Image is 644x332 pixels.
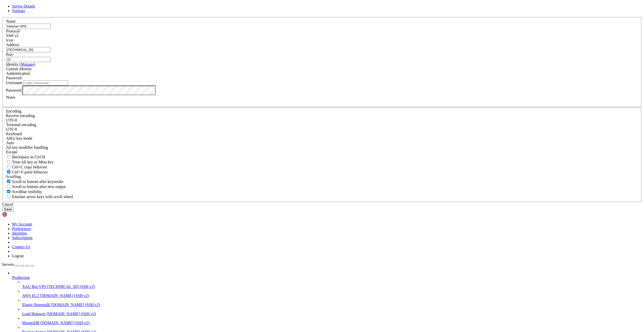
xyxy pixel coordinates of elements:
[6,160,54,164] label: Whether the Alt key acts as a Meta key or as a distinct Alt key.
[22,280,642,289] li: XAU Bot VPS [TECHNICAL_ID] (SSH v2)
[12,254,24,258] a: Logout
[12,165,47,169] span: Ctrl+C copy behavior
[7,185,10,188] input: Scroll to bottom after new output
[6,174,21,179] label: Scrolling
[6,88,21,92] label: Password
[12,170,48,174] span: Ctrl+V paste behavior
[6,33,638,38] div: SSH v2
[12,222,32,226] a: My Account
[6,95,15,99] label: Notes
[12,160,54,164] span: Treat Alt key as Meta key
[12,195,73,199] span: Emulate arrow keys with scroll wheel
[22,321,642,325] a: MongoDB [DOMAIN_NAME] (SSH v2)
[6,155,45,159] label: If true, the backspace should send BS ('\x08', aka ^H). Otherwise the backspace key should send '...
[47,312,96,316] span: [DOMAIN_NAME] (SSH v2)
[2,262,14,267] span: Servers
[22,284,46,289] span: XAU Bot VPS
[47,284,95,289] span: [TECHNICAL_ID] (SSH v2)
[6,43,19,47] label: Address
[6,165,47,169] label: Ctrl-C copies if true, send ^C to host if false. Ctrl-Shift-C sends ^C to host if true, copies if...
[7,155,10,158] input: Backspace as Ctrl-H
[6,150,17,154] span: Escape
[12,185,66,189] span: Scroll to bottom after new output
[2,202,642,207] div: Cancel
[6,67,638,71] div: Custom Identity
[6,150,638,154] div: Escape
[7,190,10,193] input: Scrollbar visibility
[6,185,66,189] label: Scroll to bottom after new output.
[6,67,32,71] i: Custom Identity
[6,81,22,85] label: Username
[20,62,35,66] span: ( )
[12,275,30,280] span: Production
[6,33,18,38] span: SSH v2
[6,71,30,76] label: Authentication
[23,80,68,86] input: Login Username
[2,262,34,267] a: Servers
[22,293,39,298] span: AWS EC2
[6,170,48,174] label: Ctrl+V pastes if true, sends ^V to host if false. Ctrl+Shift+V sends ^V to host if true, pastes i...
[22,316,642,325] li: MongoDB [DOMAIN_NAME] (SSH v2)
[12,9,25,13] a: Settings
[6,195,73,199] label: When using the alternative screen buffer, and DECCKM (Application Cursor Keys) is active, mouse w...
[40,321,90,325] span: [DOMAIN_NAME] (SSH v2)
[6,141,14,145] span: Auto
[6,145,48,150] label: Controls how the Alt key is handled. Escape: Send an ESC prefix. 8-Bit: Add 128 to the typed char...
[22,293,642,298] a: AWS EC2 [DOMAIN_NAME] (SSH v2)
[6,24,51,29] input: Server Name
[6,19,16,23] label: Name
[12,155,45,159] span: Backspace as Ctrl-H
[22,289,642,298] li: AWS EC2 [DOMAIN_NAME] (SSH v2)
[6,76,21,80] span: Password
[22,312,46,316] span: Load Balancer
[6,118,638,123] div: UTF-8
[7,195,10,198] input: Emulate arrow keys with scroll wheel
[22,312,642,316] a: Load Balancer [DOMAIN_NAME] (SSH v2)
[12,231,27,235] a: Identities
[6,127,17,131] span: UTF-8
[2,207,14,212] button: Save
[7,160,10,163] input: Treat Alt key as Meta key
[6,29,20,33] label: Protocol
[6,136,32,140] label: Set the expected encoding for data received from the host. If the encodings do not match, visual ...
[40,293,89,298] span: [DOMAIN_NAME] (SSH v2)
[6,52,13,57] label: Port
[22,307,642,316] li: Load Balancer [DOMAIN_NAME] (SSH v2)
[6,47,51,52] input: Host Name or IP
[12,190,42,194] span: Scrollbar visibility
[6,190,42,194] label: The vertical scrollbar mode.
[12,227,31,231] a: Preferences
[22,284,642,289] a: XAU Bot VPS [TECHNICAL_ID] (SSH v2)
[6,114,35,118] label: Set the expected encoding for data received from the host. If the encodings do not match, visual ...
[6,57,51,62] input: Port Number
[12,275,642,280] a: Production
[7,180,10,183] input: Scroll to bottom after keystroke
[7,165,10,168] input: Ctrl+C copy behavior
[6,38,13,42] label: Icon
[51,303,100,307] span: [DOMAIN_NAME] (SSH v2)
[2,212,31,217] img: Shellngn
[22,303,50,307] span: Elastic Beanstalk
[12,245,30,249] a: Contact Us
[22,303,642,307] a: Elastic Beanstalk [DOMAIN_NAME] (SSH v2)
[12,236,32,240] a: Subscription
[6,109,21,113] label: Encoding
[6,132,22,136] label: Keyboard
[6,123,36,127] label: The default terminal encoding. ISO-2022 enables character map translations (like graphics maps). ...
[22,321,39,325] span: MongoDB
[6,127,638,132] div: UTF-8
[6,118,17,122] span: UTF-8
[12,4,35,8] a: Server Details
[22,298,642,307] li: Elastic Beanstalk [DOMAIN_NAME] (SSH v2)
[6,141,638,145] div: Auto
[6,76,638,80] div: Password
[6,62,35,66] label: Identity
[7,170,10,173] input: Ctrl+V paste behavior
[6,179,63,184] label: Whether to scroll to the bottom on any keystroke.
[12,179,63,184] span: Scroll to bottom after keystroke
[21,62,34,66] a: Manage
